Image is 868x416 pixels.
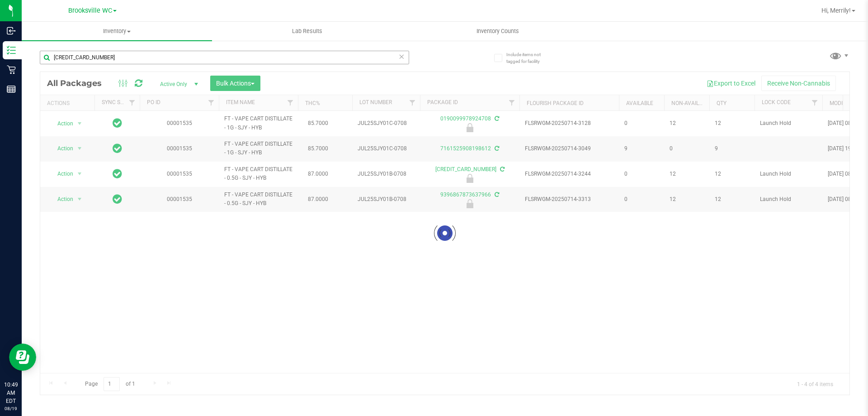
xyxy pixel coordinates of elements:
[7,26,16,35] inline-svg: Inbound
[506,51,552,65] span: Include items not tagged for facility
[7,46,16,55] inline-svg: Inventory
[212,22,402,41] a: Lab Results
[464,27,531,35] span: Inventory Counts
[7,85,16,94] inline-svg: Reports
[7,65,16,74] inline-svg: Retail
[398,51,405,62] span: Clear
[22,27,212,35] span: Inventory
[4,381,18,405] p: 10:49 AM EDT
[4,405,18,412] p: 08/19
[68,7,112,14] span: Brooksville WC
[40,51,409,64] input: Search Package ID, Item Name, SKU, Lot or Part Number...
[402,22,593,41] a: Inventory Counts
[821,7,851,14] span: Hi, Merrily!
[22,22,212,41] a: Inventory
[280,27,335,35] span: Lab Results
[9,344,36,371] iframe: Resource center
